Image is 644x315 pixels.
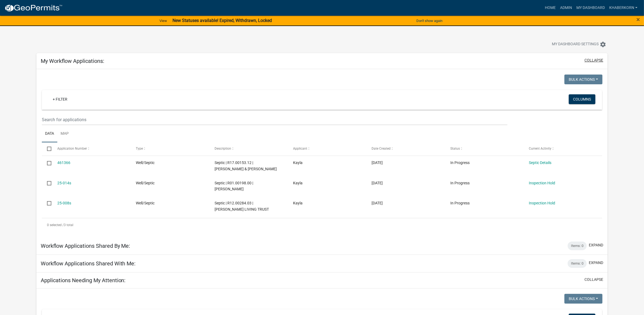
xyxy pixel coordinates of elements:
[48,94,72,104] a: + Filter
[293,160,303,165] span: Kayla
[589,242,603,248] button: expand
[57,181,71,185] a: 25-014s
[569,94,595,104] button: Columns
[574,3,607,13] a: My Dashboard
[136,201,155,205] span: Well/Septic
[529,147,551,150] span: Current Activity
[636,16,640,23] span: ×
[131,142,209,155] datatable-header-cell: Type
[215,181,253,191] span: Septic | R01.00198.00 | LLOYD A BUDENSIEK
[215,201,269,211] span: Septic | R12.00284.03 | DONDLINGER LIVING TRUST
[600,41,606,48] i: settings
[42,142,52,155] datatable-header-cell: Select
[41,277,126,284] h5: Applications Needing My Attention:
[543,3,558,13] a: Home
[585,57,603,63] button: collapse
[293,201,303,205] span: Kayla
[414,16,445,25] button: Don't show again
[450,201,470,205] span: In Progress
[564,75,602,84] button: Bulk Actions
[589,260,603,266] button: expand
[450,147,460,150] span: Status
[450,181,470,185] span: In Progress
[636,16,640,23] button: Close
[41,58,104,64] h5: My Workflow Applications:
[209,142,288,155] datatable-header-cell: Description
[372,147,391,150] span: Date Created
[157,16,169,25] a: View
[42,218,602,232] div: 3 total
[372,201,383,205] span: 05/01/2025
[42,114,508,125] input: Search for applications
[529,201,555,205] a: Inspection Hold
[42,125,57,143] a: Data
[136,181,155,185] span: Well/Septic
[57,147,87,150] span: Application Number
[47,223,64,227] span: 0 selected /
[564,294,602,304] button: Bulk Actions
[52,142,131,155] datatable-header-cell: Application Number
[372,181,383,185] span: 05/23/2025
[215,147,231,150] span: Description
[366,142,445,155] datatable-header-cell: Date Created
[552,41,599,48] span: My Dashboard Settings
[445,142,524,155] datatable-header-cell: Status
[293,147,307,150] span: Applicant
[57,201,71,205] a: 25-008s
[293,181,303,185] span: Kayla
[450,160,470,165] span: In Progress
[136,160,155,165] span: Well/Septic
[568,242,587,250] div: Items: 0
[57,125,72,143] a: Map
[136,147,143,150] span: Type
[548,39,611,50] button: My Dashboard Settingssettings
[529,160,551,165] a: Septic Details
[529,181,555,185] a: Inspection Hold
[558,3,574,13] a: Admin
[607,3,640,13] a: khaberkorn
[585,277,603,282] button: collapse
[372,160,383,165] span: 08/08/2025
[41,243,130,249] h5: Workflow Applications Shared By Me:
[288,142,366,155] datatable-header-cell: Applicant
[568,259,587,268] div: Items: 0
[172,18,272,23] strong: New Statuses available! Expired, Withdrawn, Locked
[57,160,70,165] a: 461366
[524,142,602,155] datatable-header-cell: Current Activity
[41,260,136,267] h5: Workflow Applications Shared With Me:
[36,69,608,237] div: collapse
[215,160,277,171] span: Septic | R17.00153.12 | RUSSELL & ASHLEY RILEY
